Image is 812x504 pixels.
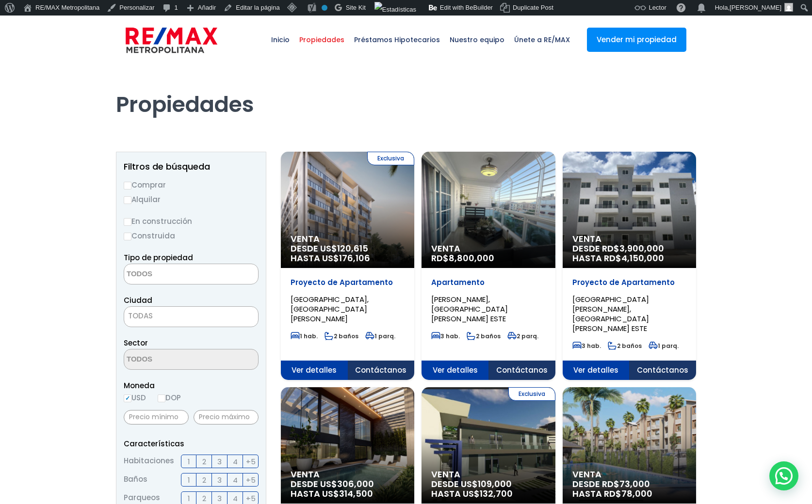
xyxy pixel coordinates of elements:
[281,152,414,380] a: Exclusiva Venta DESDE US$120,615 HASTA US$176,106 Proyecto de Apartamento [GEOGRAPHIC_DATA], [GEO...
[124,410,189,425] input: Precio mínimo
[572,479,686,499] span: DESDE RD$
[202,474,206,486] span: 2
[431,489,545,499] span: HASTA US$
[572,470,686,479] span: Venta
[266,25,294,54] span: Inicio
[619,478,650,490] span: 73,000
[291,489,405,499] span: HASTA US$
[158,392,181,404] label: DOP
[124,252,193,263] span: Tipo de propiedad
[445,16,509,64] a: Nuestro equipo
[124,264,218,285] textarea: Search
[339,252,370,264] span: 176,106
[346,4,366,11] span: Site Kit
[202,456,206,468] span: 2
[431,244,545,253] span: Venta
[124,295,152,305] span: Ciudad
[124,394,131,402] input: USD
[291,470,405,479] span: Venta
[246,456,256,468] span: +5
[508,387,555,401] span: Exclusiva
[126,26,217,55] img: remax-metropolitana-logo
[349,16,445,64] a: Préstamos Hipotecarios
[124,338,148,348] span: Sector
[572,489,686,499] span: HASTA RD$
[128,311,153,321] span: TODAS
[507,332,538,340] span: 2 parq.
[349,25,445,54] span: Préstamos Hipotecarios
[608,342,642,350] span: 2 baños
[291,234,405,244] span: Venta
[339,488,373,500] span: 314,500
[572,253,686,263] span: HASTA RD$
[233,474,238,486] span: 4
[563,361,630,380] span: Ver detalles
[478,478,512,490] span: 109,000
[124,306,259,327] span: TODAS
[294,25,349,54] span: Propiedades
[337,478,374,490] span: 306,000
[431,252,494,264] span: RD$
[124,392,146,404] label: USD
[572,342,601,350] span: 3 hab.
[619,242,664,254] span: 3,900,000
[422,361,488,380] span: Ver detalles
[217,474,222,486] span: 3
[449,252,494,264] span: 8,800,000
[563,152,696,380] a: Venta DESDE RD$3,900,000 HASTA RD$4,150,000 Proyecto de Apartamento [GEOGRAPHIC_DATA][PERSON_NAME...
[730,4,781,11] span: [PERSON_NAME]
[431,470,545,479] span: Venta
[124,193,259,205] label: Alquilar
[124,196,131,204] input: Alquilar
[649,342,679,350] span: 1 parq.
[233,456,238,468] span: 4
[431,332,460,340] span: 3 hab.
[294,16,349,64] a: Propiedades
[431,278,545,287] p: Apartamento
[124,379,259,392] span: Moneda
[194,410,259,425] input: Precio máximo
[291,278,405,287] p: Proyecto de Apartamento
[629,361,696,380] span: Contáctanos
[509,25,575,54] span: Únete a RE/MAX
[124,473,147,487] span: Baños
[116,64,696,118] h1: Propiedades
[217,456,222,468] span: 3
[572,294,649,333] span: [GEOGRAPHIC_DATA][PERSON_NAME], [GEOGRAPHIC_DATA][PERSON_NAME] ESTE
[422,152,555,380] a: Venta RD$8,800,000 Apartamento [PERSON_NAME], [GEOGRAPHIC_DATA][PERSON_NAME] ESTE 3 hab. 2 baños ...
[188,456,190,468] span: 1
[124,233,131,240] input: Construida
[124,309,258,323] span: TODAS
[246,474,256,486] span: +5
[124,455,174,468] span: Habitaciones
[124,349,218,370] textarea: Search
[488,361,555,380] span: Contáctanos
[188,474,190,486] span: 1
[281,361,348,380] span: Ver detalles
[467,332,501,340] span: 2 baños
[445,25,509,54] span: Nuestro equipo
[365,332,395,340] span: 1 parq.
[291,253,405,263] span: HASTA US$
[124,230,259,242] label: Construida
[124,179,259,191] label: Comprar
[158,394,165,402] input: DOP
[367,152,414,165] span: Exclusiva
[572,244,686,263] span: DESDE RD$
[348,361,415,380] span: Contáctanos
[126,16,217,64] a: RE/MAX Metropolitana
[572,278,686,287] p: Proyecto de Apartamento
[291,244,405,263] span: DESDE US$
[621,488,652,500] span: 78,000
[124,438,259,450] p: Características
[587,28,686,52] a: Vender mi propiedad
[322,5,327,11] div: No indexar
[621,252,664,264] span: 4,150,000
[431,294,508,324] span: [PERSON_NAME], [GEOGRAPHIC_DATA][PERSON_NAME] ESTE
[325,332,358,340] span: 2 baños
[431,479,545,499] span: DESDE US$
[291,479,405,499] span: DESDE US$
[291,294,369,324] span: [GEOGRAPHIC_DATA], [GEOGRAPHIC_DATA][PERSON_NAME]
[266,16,294,64] a: Inicio
[337,242,368,254] span: 120,615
